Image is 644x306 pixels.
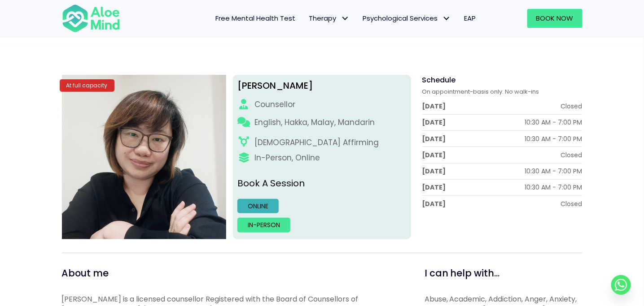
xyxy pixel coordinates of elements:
[422,134,446,143] div: [DATE]
[561,151,582,159] div: Closed
[422,87,539,96] span: On appointment-basis only. No walk-ins
[464,13,476,23] span: EAP
[356,9,458,28] a: Psychological ServicesPsychological Services: submenu
[237,199,279,213] a: Online
[536,13,574,23] span: Book Now
[216,13,296,23] span: Free Mental Health Test
[440,12,453,25] span: Psychological Services: submenu
[302,9,356,28] a: TherapyTherapy: submenu
[254,117,375,128] p: English, Hakka, Malay, Mandarin
[422,102,446,111] div: [DATE]
[525,167,582,176] div: 10:30 AM - 7:00 PM
[611,275,631,295] a: Whatsapp
[561,102,582,111] div: Closed
[62,267,109,280] span: About me
[309,13,350,23] span: Therapy
[209,9,302,28] a: Free Mental Health Test
[254,152,320,164] div: In-Person, Online
[525,183,582,192] div: 10:30 AM - 7:00 PM
[422,75,456,85] span: Schedule
[339,12,352,25] span: Therapy: submenu
[422,199,446,208] div: [DATE]
[132,9,483,28] nav: Menu
[527,9,583,28] a: Book Now
[237,79,407,92] div: [PERSON_NAME]
[62,75,227,239] img: Yvonne crop Aloe Mind
[237,218,290,232] a: In-person
[422,151,446,159] div: [DATE]
[254,99,295,110] div: Counsellor
[425,267,500,280] span: I can help with...
[422,118,446,127] div: [DATE]
[62,4,120,33] img: Aloe mind Logo
[561,199,582,208] div: Closed
[525,118,582,127] div: 10:30 AM - 7:00 PM
[254,137,379,148] div: [DEMOGRAPHIC_DATA] Affirming
[458,9,483,28] a: EAP
[363,13,451,23] span: Psychological Services
[525,134,582,143] div: 10:30 AM - 7:00 PM
[422,167,446,176] div: [DATE]
[237,177,407,190] p: Book A Session
[60,79,114,91] div: At full capacity
[422,183,446,192] div: [DATE]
